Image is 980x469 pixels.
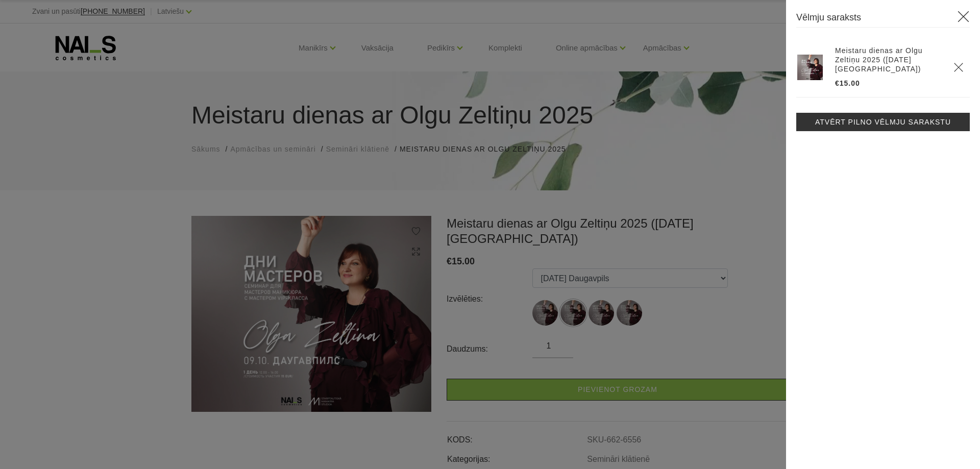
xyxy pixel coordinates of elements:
a: Meistaru dienas ar Olgu Zeltiņu 2025 ([DATE] [GEOGRAPHIC_DATA]) [835,46,941,73]
img: <p data-end="204" data-start="108">✨ <strong data-end="150" data-start="110">Meistaru dienas ar O... [797,55,823,80]
a: Delete [953,62,964,72]
span: €15.00 [835,79,860,87]
a: Atvērt pilno vēlmju sarakstu [796,113,970,131]
h3: Vēlmju saraksts [796,10,970,28]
